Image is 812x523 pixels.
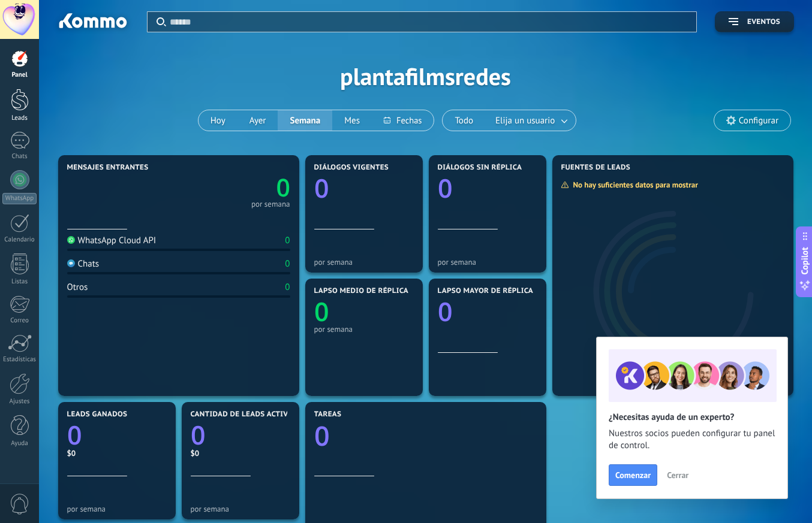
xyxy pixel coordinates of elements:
span: Comenzar [615,471,651,479]
div: por semana [314,325,414,334]
button: Semana [278,110,332,131]
div: por semana [67,504,167,513]
span: Eventos [747,18,780,26]
button: Eventos [715,11,794,32]
text: 0 [314,294,329,329]
div: $0 [67,448,167,458]
div: 0 [285,258,290,270]
span: Lapso mayor de réplica [438,287,533,295]
span: Configurar [739,116,778,126]
span: Nuestros socios pueden configurar tu panel de control. [609,428,775,452]
div: Calendario [2,236,37,244]
button: Cerrar [661,466,694,484]
text: 0 [438,170,453,205]
button: Ayer [237,110,278,131]
span: Diálogos sin réplica [438,164,522,172]
a: 0 [314,418,537,454]
div: WhatsApp Cloud API [67,235,157,246]
div: 0 [285,235,290,246]
div: Listas [2,278,37,286]
div: Chats [67,258,100,270]
div: Estadísticas [2,356,37,364]
a: 0 [179,171,290,204]
text: 0 [314,418,330,454]
text: 0 [276,171,290,204]
div: Ajustes [2,398,37,406]
button: Fechas [372,110,434,131]
text: 0 [67,417,82,452]
div: Leads [2,114,37,122]
div: Panel [2,71,37,79]
span: Fuentes de leads [561,164,631,172]
div: por semana [314,258,414,267]
button: Todo [443,110,485,131]
text: 0 [314,170,329,205]
div: WhatsApp [2,193,37,204]
button: Comenzar [609,464,657,486]
span: Diálogos vigentes [314,164,389,172]
span: Cerrar [667,471,688,479]
span: Tareas [314,410,342,419]
a: 0 [67,417,167,452]
div: Chats [2,153,37,161]
div: Correo [2,317,37,325]
img: Chats [67,259,75,267]
div: 0 [285,282,290,293]
div: por semana [191,504,290,513]
button: Elija un usuario [485,110,576,131]
a: 0 [191,417,290,452]
div: por semana [438,258,537,267]
span: Mensajes entrantes [67,164,149,172]
div: Otros [67,282,88,293]
button: Mes [332,110,372,131]
span: Lapso medio de réplica [314,287,409,295]
span: Copilot [799,247,811,274]
div: No hay suficientes datos para mostrar [561,180,706,190]
text: 0 [191,417,206,452]
h2: ¿Necesitas ayuda de un experto? [609,412,775,423]
div: por semana [251,201,290,207]
span: Cantidad de leads activos [191,410,298,419]
span: Leads ganados [67,410,128,419]
text: 0 [438,294,453,329]
div: Ayuda [2,440,37,448]
div: $0 [191,448,290,458]
button: Hoy [199,110,237,131]
span: Elija un usuario [493,113,557,129]
img: WhatsApp Cloud API [67,236,75,244]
